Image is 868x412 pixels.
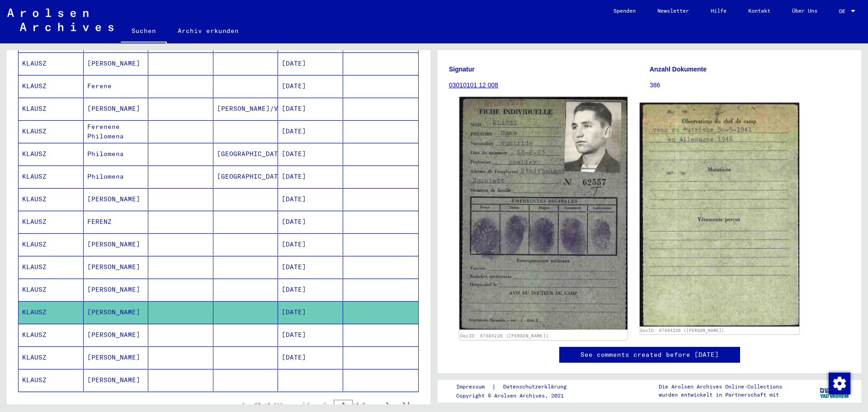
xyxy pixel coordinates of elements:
mat-cell: [DATE] [278,279,343,301]
mat-cell: FERENZ [84,211,149,233]
mat-cell: [GEOGRAPHIC_DATA]/Ungorien [213,143,278,165]
mat-cell: [PERSON_NAME] [84,324,149,346]
mat-cell: KLAUSZ [19,211,84,233]
mat-cell: [PERSON_NAME] [84,98,149,120]
a: Archiv erkunden [167,20,250,42]
mat-cell: [DATE] [278,120,343,142]
mat-cell: [PERSON_NAME] [84,52,149,75]
mat-cell: Ferene [84,75,149,97]
p: Copyright © Arolsen Archives, 2021 [456,392,577,400]
mat-cell: [PERSON_NAME]/Valwa [213,98,278,120]
div: 1 – 25 of 111 [242,401,283,409]
a: See comments created before [DATE] [580,350,719,360]
a: 03010101 12 008 [449,81,498,89]
mat-cell: KLAUSZ [19,324,84,346]
img: Arolsen_neg.svg [7,9,113,31]
mat-cell: KLAUSZ [19,279,84,301]
mat-cell: [DATE] [278,143,343,165]
mat-cell: [DATE] [278,75,343,97]
mat-cell: KLAUSZ [19,75,84,97]
mat-cell: [PERSON_NAME] [84,279,149,301]
mat-cell: [PERSON_NAME] [84,346,149,369]
a: DocID: 67684220 ([PERSON_NAME]) [640,328,724,333]
mat-cell: [DATE] [278,98,343,120]
mat-cell: KLAUSZ [19,166,84,188]
mat-cell: Philomena [84,166,149,188]
mat-cell: [DATE] [278,166,343,188]
b: Anzahl Dokumente [650,66,707,73]
div: | [456,382,577,392]
a: Impressum [456,382,492,392]
mat-cell: [DATE] [278,301,343,323]
mat-cell: [PERSON_NAME] [84,256,149,278]
mat-cell: [PERSON_NAME] [84,188,149,210]
mat-cell: [DATE] [278,256,343,278]
span: DE [839,8,849,14]
mat-cell: [DATE] [278,324,343,346]
p: wurden entwickelt in Partnerschaft mit [659,391,782,399]
img: yv_logo.png [818,379,852,402]
mat-cell: [DATE] [278,233,343,256]
mat-cell: KLAUSZ [19,52,84,75]
b: Signatur [449,66,475,73]
img: Zustimmung ändern [829,373,850,394]
mat-cell: KLAUSZ [19,256,84,278]
mat-cell: KLAUSZ [19,188,84,210]
mat-cell: [GEOGRAPHIC_DATA] [213,166,278,188]
img: 001.jpg [459,97,627,330]
mat-cell: [DATE] [278,211,343,233]
a: DocID: 67684220 ([PERSON_NAME]) [460,333,548,339]
mat-cell: KLAUSZ [19,143,84,165]
a: Datenschutzerklärung [496,382,577,392]
mat-cell: [DATE] [278,52,343,75]
mat-cell: [PERSON_NAME] [84,233,149,256]
a: Suchen [121,20,167,43]
mat-cell: [PERSON_NAME] [84,369,149,391]
mat-cell: KLAUSZ [19,346,84,369]
mat-cell: Ferenene Philomena [84,120,149,142]
mat-cell: KLAUSZ [19,98,84,120]
mat-cell: [PERSON_NAME] [84,301,149,323]
div: of 5 [334,400,379,409]
mat-cell: KLAUSZ [19,233,84,256]
p: Die Arolsen Archives Online-Collections [659,383,782,391]
mat-cell: KLAUSZ [19,301,84,323]
mat-cell: [DATE] [278,188,343,210]
mat-cell: KLAUSZ [19,369,84,391]
p: 386 [650,81,850,90]
mat-cell: [DATE] [278,346,343,369]
div: Zustimmung ändern [828,372,850,394]
img: 002.jpg [640,103,800,327]
mat-cell: KLAUSZ [19,120,84,142]
mat-cell: Philomena [84,143,149,165]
